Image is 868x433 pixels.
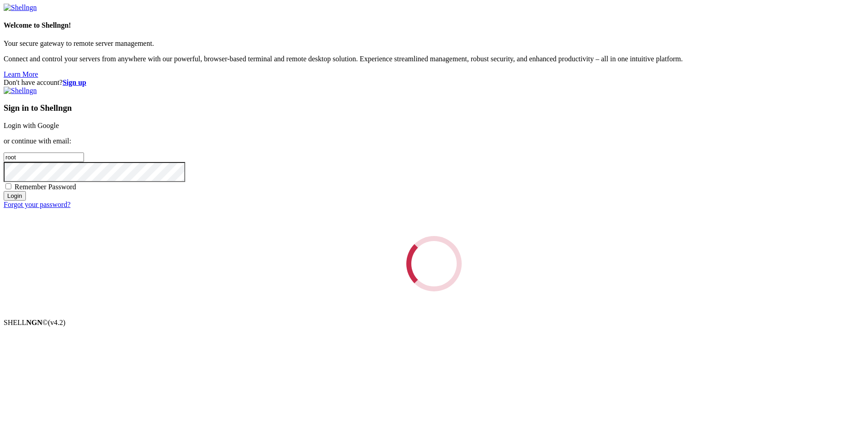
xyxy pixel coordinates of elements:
[4,39,864,48] p: Your secure gateway to remote server management.
[63,79,86,86] a: Sign up
[4,21,864,30] h4: Welcome to Shellngn!
[4,4,37,12] img: Shellngn
[4,191,26,201] input: Login
[4,319,65,326] span: SHELL ©
[406,236,462,291] div: Loading...
[4,70,38,78] a: Learn More
[15,183,76,191] span: Remember Password
[26,319,43,326] b: NGN
[4,201,70,208] a: Forgot your password?
[4,103,864,113] h3: Sign in to Shellngn
[4,153,84,162] input: Email address
[48,319,66,326] span: 4.2.0
[5,183,11,189] input: Remember Password
[4,122,59,129] a: Login with Google
[4,87,37,95] img: Shellngn
[4,79,864,87] div: Don't have account?
[4,55,864,63] p: Connect and control your servers from anywhere with our powerful, browser-based terminal and remo...
[4,137,864,145] p: or continue with email:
